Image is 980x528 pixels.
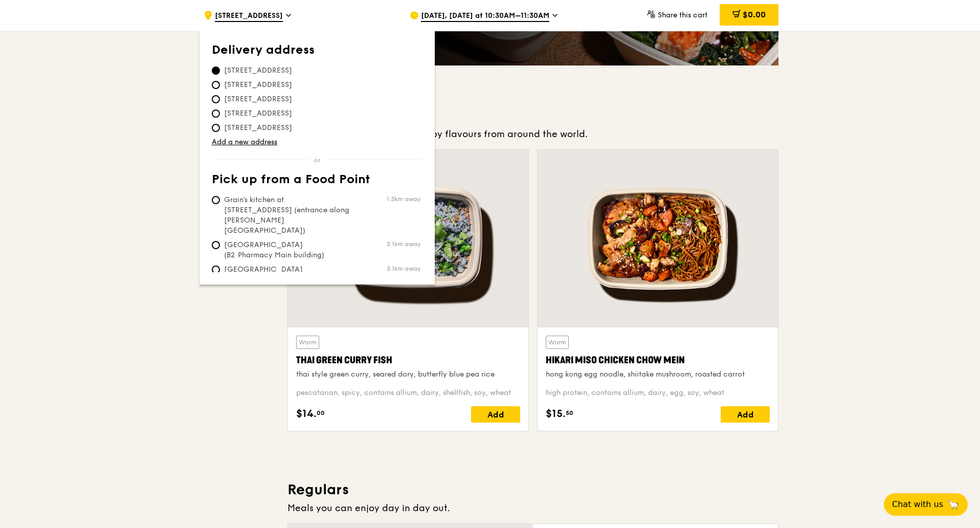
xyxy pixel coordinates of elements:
span: [GEOGRAPHIC_DATA] (Level 1 [PERSON_NAME] block drop-off point) [212,265,364,295]
input: [STREET_ADDRESS] [212,81,220,89]
div: Weekly rotating dishes inspired by flavours from around the world. [287,127,778,141]
input: [GEOGRAPHIC_DATA] (B2 Pharmacy Main building)3.1km away [212,241,220,249]
span: 3.1km away [387,240,420,248]
input: Grain's kitchen at [STREET_ADDRESS] (entrance along [PERSON_NAME][GEOGRAPHIC_DATA])1.3km away [212,196,220,204]
span: [DATE], [DATE] at 10:30AM–11:30AM [421,11,549,22]
input: [STREET_ADDRESS] [212,95,220,103]
span: $0.00 [743,10,766,19]
span: 00 [317,409,325,417]
span: $15. [546,406,566,422]
input: [STREET_ADDRESS] [212,67,220,75]
span: [STREET_ADDRESS] [212,123,304,133]
span: Grain's kitchen at [STREET_ADDRESS] (entrance along [PERSON_NAME][GEOGRAPHIC_DATA]) [212,195,364,236]
div: Warm [296,336,319,349]
span: [STREET_ADDRESS] [215,11,283,22]
input: [GEOGRAPHIC_DATA] (Level 1 [PERSON_NAME] block drop-off point)3.1km away [212,266,220,274]
span: $14. [296,406,317,422]
div: high protein, contains allium, dairy, egg, soy, wheat [546,388,770,398]
span: [STREET_ADDRESS] [212,80,304,90]
th: Pick up from a Food Point [212,172,422,191]
input: [STREET_ADDRESS] [212,124,220,132]
span: 🦙 [947,498,960,511]
span: [STREET_ADDRESS] [212,108,304,119]
div: thai style green curry, seared dory, butterfly blue pea rice [296,369,520,380]
div: Add [721,406,770,423]
div: Thai Green Curry Fish [296,353,520,367]
div: Meals you can enjoy day in day out. [287,501,778,515]
span: [GEOGRAPHIC_DATA] (B2 Pharmacy Main building) [212,240,364,260]
span: Share this cart [658,11,707,19]
h3: Highlights [287,106,778,125]
span: Chat with us [892,498,943,511]
div: hong kong egg noodle, shiitake mushroom, roasted carrot [546,369,770,380]
a: Add a new address [212,137,422,147]
div: Warm [546,336,569,349]
button: Chat with us🦙 [884,493,968,516]
span: 3.1km away [387,265,420,273]
span: 1.3km away [387,195,420,203]
h3: Regulars [287,480,778,499]
input: [STREET_ADDRESS] [212,109,220,118]
span: 50 [566,409,573,417]
span: [STREET_ADDRESS] [212,94,304,104]
div: Hikari Miso Chicken Chow Mein [546,353,770,367]
div: Add [471,406,520,423]
div: pescatarian, spicy, contains allium, dairy, shellfish, soy, wheat [296,388,520,398]
span: [STREET_ADDRESS] [212,65,304,76]
th: Delivery address [212,43,422,61]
